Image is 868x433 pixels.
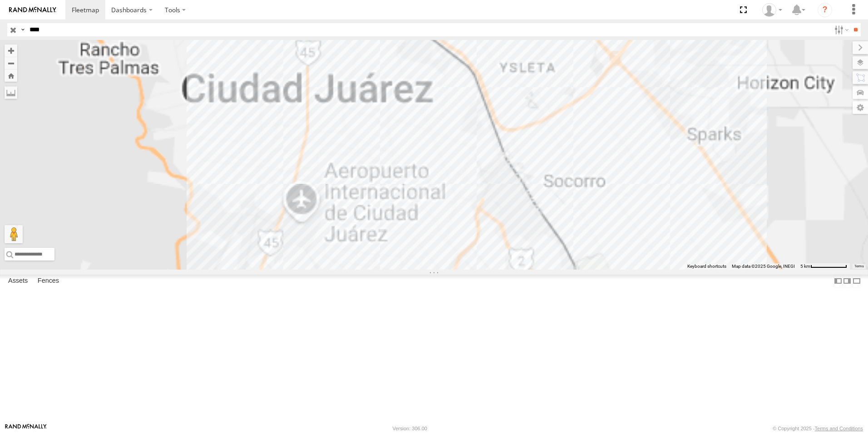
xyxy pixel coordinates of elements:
label: Search Filter Options [831,23,850,36]
div: © Copyright 2025 - [773,426,863,431]
label: Dock Summary Table to the Left [833,275,843,288]
label: Hide Summary Table [852,275,861,288]
label: Search Query [19,23,26,36]
label: Fences [33,275,64,287]
button: Zoom Home [5,69,17,82]
span: Map data ©2025 Google, INEGI [732,264,795,269]
a: Terms (opens in new tab) [854,265,864,268]
a: Visit our Website [5,424,47,433]
div: Version: 306.00 [393,426,427,431]
label: Measure [5,86,17,99]
button: Zoom in [5,44,17,57]
a: Terms and Conditions [815,426,863,431]
label: Assets [4,275,32,287]
button: Keyboard shortcuts [687,263,726,270]
span: 5 km [800,264,810,269]
i: ? [818,3,832,17]
button: Drag Pegman onto the map to open Street View [5,225,23,243]
button: Map Scale: 5 km per 77 pixels [798,263,850,270]
div: Alonso Dominguez [759,3,785,17]
label: Map Settings [853,101,868,114]
img: rand-logo.svg [9,7,56,13]
label: Dock Summary Table to the Right [843,275,852,288]
button: Zoom out [5,57,17,69]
